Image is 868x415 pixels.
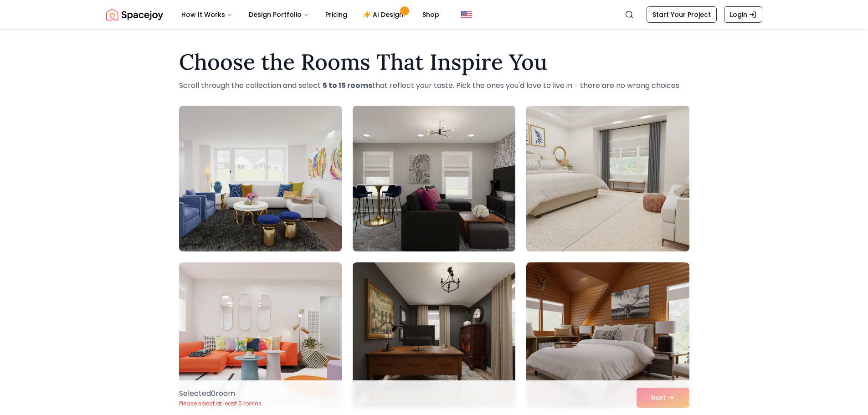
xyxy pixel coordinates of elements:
img: Room room-4 [179,262,342,408]
img: Room room-6 [526,262,689,408]
img: Room room-2 [353,106,515,251]
img: Spacejoy Logo [106,5,163,24]
button: Design Portfolio [241,5,316,24]
h1: Choose the Rooms That Inspire You [179,51,689,73]
button: How It Works [174,5,240,24]
a: Shop [415,5,447,24]
p: Scroll through the collection and select that reflect your taste. Pick the ones you'd love to liv... [179,80,689,91]
a: AI Design [356,5,413,24]
a: Spacejoy [106,5,163,24]
strong: 5 to 15 rooms [323,80,372,91]
img: Room room-3 [526,106,689,251]
a: Start Your Project [647,6,717,23]
img: United States [461,9,472,20]
img: Room room-1 [179,106,342,251]
nav: Main [174,5,447,24]
img: Room room-5 [353,262,515,408]
a: Pricing [318,5,354,24]
p: Please select at least 5 rooms [179,400,262,407]
p: Selected 0 room [179,388,262,399]
a: Login [724,6,762,23]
